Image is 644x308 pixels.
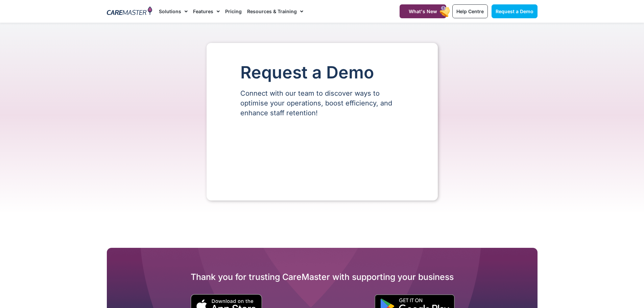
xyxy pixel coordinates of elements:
[107,6,152,17] img: CareMaster Logo
[492,4,538,18] a: Request a Demo
[240,89,404,118] p: Connect with our team to discover ways to optimise your operations, boost efficiency, and enhance...
[409,8,437,14] span: What's New
[496,8,533,14] span: Request a Demo
[456,8,484,14] span: Help Centre
[452,4,488,18] a: Help Centre
[240,129,404,180] iframe: Form 0
[240,63,404,82] h1: Request a Demo
[107,271,538,282] h2: Thank you for trusting CareMaster with supporting your business
[400,4,446,18] a: What's New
